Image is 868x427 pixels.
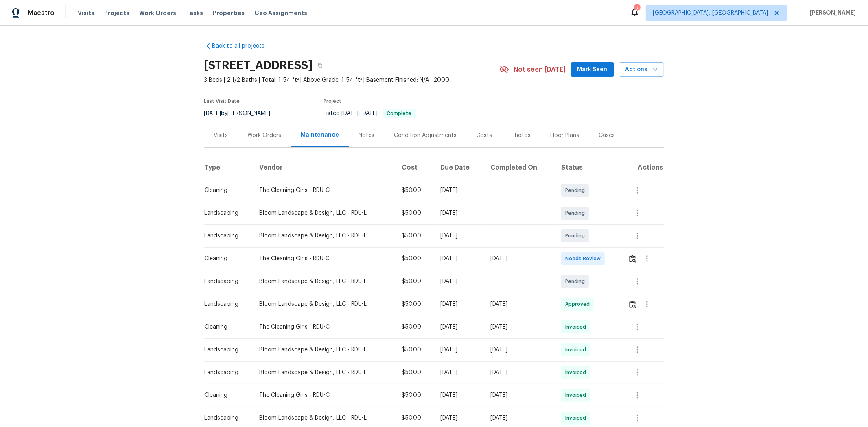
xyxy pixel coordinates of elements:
[490,323,548,331] div: [DATE]
[484,156,555,179] th: Completed On
[402,368,427,377] div: $50.00
[259,277,389,285] div: Bloom Landscape & Design, LLC - RDU-L
[402,209,427,217] div: $50.00
[313,58,328,73] button: Copy Address
[361,111,378,116] span: [DATE]
[440,368,477,377] div: [DATE]
[402,255,427,263] div: $50.00
[402,346,427,354] div: $50.00
[204,156,253,179] th: Type
[440,255,477,263] div: [DATE]
[551,131,579,139] div: Floor Plans
[440,300,477,308] div: [DATE]
[625,65,658,75] span: Actions
[395,156,434,179] th: Cost
[324,99,342,104] span: Project
[565,368,589,377] span: Invoiced
[440,186,477,194] div: [DATE]
[577,65,608,75] span: Mark Seen
[204,61,313,70] h2: [STREET_ADDRESS]
[342,111,359,116] span: [DATE]
[204,76,499,84] span: 3 Beds | 2 1/2 Baths | Total: 1154 ft² | Above Grade: 1154 ft² | Basement Finished: N/A | 2000
[259,414,389,422] div: Bloom Landscape & Design, LLC - RDU-L
[440,346,477,354] div: [DATE]
[359,131,375,139] div: Notes
[565,232,588,240] span: Pending
[204,109,280,118] div: by [PERSON_NAME]
[490,391,548,399] div: [DATE]
[205,346,247,354] div: Landscaping
[402,277,427,285] div: $50.00
[490,368,548,377] div: [DATE]
[512,131,531,139] div: Photos
[78,9,94,17] span: Visits
[629,301,636,308] img: Review Icon
[205,186,247,194] div: Cleaning
[205,209,247,217] div: Landscaping
[490,346,548,354] div: [DATE]
[342,111,378,116] span: -
[259,232,389,240] div: Bloom Landscape & Design, LLC - RDU-L
[565,323,589,331] span: Invoiced
[384,111,415,116] span: Complete
[440,232,477,240] div: [DATE]
[259,391,389,399] div: The Cleaning Girls - RDU-C
[440,391,477,399] div: [DATE]
[807,9,856,17] span: [PERSON_NAME]
[514,65,566,74] span: Not seen [DATE]
[653,9,768,17] span: [GEOGRAPHIC_DATA], [GEOGRAPHIC_DATA]
[440,277,477,285] div: [DATE]
[490,414,548,422] div: [DATE]
[253,156,395,179] th: Vendor
[402,232,427,240] div: $50.00
[259,346,389,354] div: Bloom Landscape & Design, LLC - RDU-L
[213,9,245,17] span: Properties
[205,323,247,331] div: Cleaning
[555,156,621,179] th: Status
[619,62,664,77] button: Actions
[565,209,588,217] span: Pending
[259,209,389,217] div: Bloom Landscape & Design, LLC - RDU-L
[440,414,477,422] div: [DATE]
[440,209,477,217] div: [DATE]
[259,255,389,263] div: The Cleaning Girls - RDU-C
[628,294,637,314] button: Review Icon
[204,42,282,50] a: Back to all projects
[565,391,589,399] span: Invoiced
[139,9,176,17] span: Work Orders
[204,99,240,104] span: Last Visit Date
[402,186,427,194] div: $50.00
[205,300,247,308] div: Landscaping
[205,414,247,422] div: Landscaping
[254,9,307,17] span: Geo Assignments
[28,9,55,17] span: Maestro
[434,156,484,179] th: Due Date
[301,131,339,139] div: Maintenance
[565,300,593,308] span: Approved
[205,277,247,285] div: Landscaping
[324,111,416,116] span: Listed
[490,255,548,263] div: [DATE]
[565,414,589,422] span: Invoiced
[205,391,247,399] div: Cleaning
[104,9,129,17] span: Projects
[477,131,492,139] div: Costs
[565,346,589,354] span: Invoiced
[599,131,615,139] div: Cases
[629,255,636,263] img: Review Icon
[248,131,282,139] div: Work Orders
[565,186,588,194] span: Pending
[571,62,614,77] button: Mark Seen
[565,255,604,263] span: Needs Review
[634,5,640,13] div: 7
[402,414,427,422] div: $50.00
[394,131,457,139] div: Condition Adjustments
[628,249,637,268] button: Review Icon
[621,156,664,179] th: Actions
[490,300,548,308] div: [DATE]
[214,131,228,139] div: Visits
[204,111,221,116] span: [DATE]
[440,323,477,331] div: [DATE]
[259,186,389,194] div: The Cleaning Girls - RDU-C
[205,232,247,240] div: Landscaping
